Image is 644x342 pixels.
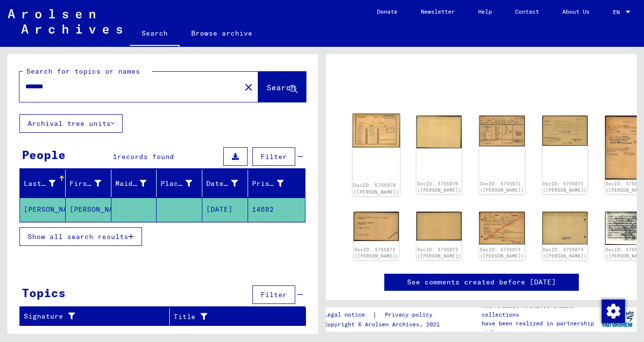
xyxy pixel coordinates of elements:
[542,212,588,244] img: 002.jpg
[602,300,625,323] img: Change consent
[480,247,524,259] a: DocID: 5755074 ([PERSON_NAME])
[248,198,305,221] mat-cell: 14682
[258,72,306,102] button: Search
[70,179,101,189] div: First Name
[479,212,524,244] img: 001.jpg
[248,170,305,197] mat-header-cell: Prisoner #
[353,182,399,195] a: DocID: 5755070 ([PERSON_NAME])
[179,21,264,45] a: Browse archive
[261,290,287,299] span: Filter
[267,82,296,92] span: Search
[130,21,179,47] a: Search
[252,176,296,191] div: Prisoner #
[66,198,111,221] mat-cell: [PERSON_NAME]
[261,152,287,161] span: Filter
[416,212,462,241] img: 002.jpg
[174,312,286,322] div: Title
[19,114,123,133] button: Archival tree units
[353,114,400,148] img: 001.jpg
[482,302,598,319] p: The Arolsen Archives online collections
[161,179,192,189] div: Place of Birth
[324,320,444,329] p: Copyright © Arolsen Archives, 2021
[24,311,162,322] div: Signature
[407,277,556,287] a: See comments created before [DATE]
[543,247,587,259] a: DocID: 5755074 ([PERSON_NAME])
[416,116,462,148] img: 002.jpg
[206,179,238,189] div: Date of Birth
[324,310,444,320] div: |
[613,9,624,16] span: EN
[239,77,258,97] button: Clear
[113,152,117,161] span: 1
[542,116,588,146] img: 002.jpg
[24,309,172,324] div: Signature
[115,176,159,191] div: Maiden Name
[479,116,524,146] img: 001.jpg
[355,247,398,259] a: DocID: 5755073 ([PERSON_NAME])
[8,9,122,34] img: Arolsen_neg.svg
[354,212,399,241] img: 001.jpg
[243,81,254,93] mat-icon: close
[28,232,128,241] span: Show all search results
[22,146,66,163] div: People
[117,152,174,161] span: records found
[202,170,248,197] mat-header-cell: Date of Birth
[26,67,140,76] mat-label: Search for topics or names
[70,176,113,191] div: First Name
[20,170,66,197] mat-header-cell: Last Name
[24,176,68,191] div: Last Name
[417,181,461,193] a: DocID: 5755070 ([PERSON_NAME])
[161,176,204,191] div: Place of Birth
[543,181,587,193] a: DocID: 5755071 ([PERSON_NAME])
[174,309,296,324] div: Title
[599,307,636,331] img: yv_logo.png
[482,319,598,337] p: have been realized in partnership with
[157,170,202,197] mat-header-cell: Place of Birth
[480,181,524,193] a: DocID: 5755071 ([PERSON_NAME])
[252,147,295,166] button: Filter
[66,170,111,197] mat-header-cell: First Name
[115,179,147,189] div: Maiden Name
[24,179,55,189] div: Last Name
[377,310,444,320] a: Privacy policy
[22,284,66,302] div: Topics
[202,198,248,221] mat-cell: [DATE]
[252,179,284,189] div: Prisoner #
[417,247,461,259] a: DocID: 5755073 ([PERSON_NAME])
[111,170,157,197] mat-header-cell: Maiden Name
[324,310,373,320] a: Legal notice
[252,285,295,304] button: Filter
[206,176,250,191] div: Date of Birth
[20,198,66,221] mat-cell: [PERSON_NAME]
[19,227,142,246] button: Show all search results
